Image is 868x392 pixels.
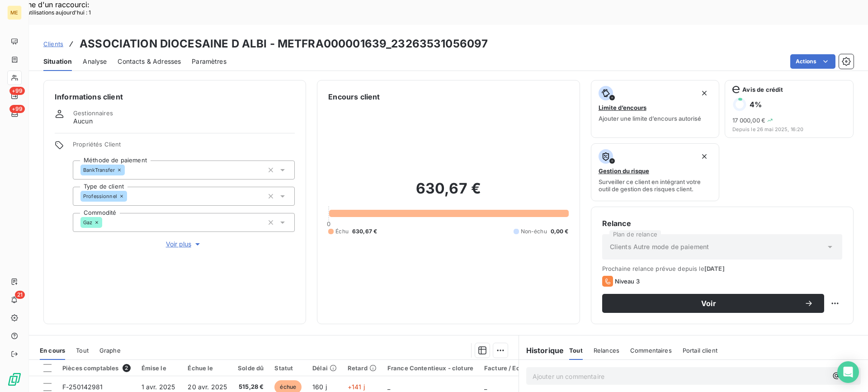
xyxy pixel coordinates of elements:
[192,57,226,66] span: Paramètres
[837,361,859,383] div: Open Intercom Messenger
[591,143,720,201] button: Gestion du risqueSurveiller ce client en intégrant votre outil de gestion des risques client.
[732,127,846,132] span: Depuis le 26 mai 2025, 16:20
[123,364,131,372] span: 2
[348,383,365,391] span: +141 j
[9,105,25,113] span: +99
[55,91,295,102] h6: Informations client
[62,364,131,372] div: Pièces comptables
[142,364,177,372] div: Émise le
[43,39,63,48] a: Clients
[73,141,295,153] span: Propriétés Client
[102,218,109,227] input: Ajouter une valeur
[73,239,295,249] button: Voir plus
[615,278,640,285] span: Niveau 3
[80,36,488,52] h3: ASSOCIATION DIOCESAINE D ALBI - METFRA000001639_23263531056097
[9,87,25,95] span: +99
[599,167,649,175] span: Gestion du risque
[335,227,349,236] span: Échu
[387,364,473,372] div: France Contentieux - cloture
[348,364,377,372] div: Retard
[569,347,583,354] span: Tout
[484,364,546,372] div: Facture / Echéancier
[43,40,63,47] span: Clients
[327,220,330,227] span: 0
[732,117,765,124] span: 17 000,00 €
[599,178,712,193] span: Surveiller ce client en intégrant votre outil de gestion des risques client.
[118,57,181,66] span: Contacts & Adresses
[742,86,783,93] span: Avis de crédit
[238,383,264,392] span: 515,28 €
[73,109,113,117] span: Gestionnaires
[387,383,390,391] span: _
[750,100,762,109] h6: 4 %
[312,383,327,391] span: 160 j
[610,242,709,251] span: Clients Autre mode de paiement
[683,347,717,354] span: Portail client
[328,91,380,102] h6: Encours client
[238,364,264,372] div: Solde dû
[166,240,202,249] span: Voir plus
[790,54,835,69] button: Actions
[76,347,89,354] span: Tout
[312,364,337,372] div: Délai
[328,179,568,207] h2: 630,67 €
[704,265,725,272] span: [DATE]
[602,294,824,313] button: Voir
[599,115,701,122] span: Ajouter une limite d’encours autorisé
[602,265,842,272] span: Prochaine relance prévue depuis le
[274,364,302,372] div: Statut
[15,291,25,299] span: 21
[99,347,121,354] span: Graphe
[83,167,115,173] span: BankTransfer
[142,383,175,391] span: 1 avr. 2025
[188,383,227,391] span: 20 avr. 2025
[591,80,720,138] button: Limite d’encoursAjouter une limite d’encours autorisé
[521,227,547,236] span: Non-échu
[630,347,672,354] span: Commentaires
[83,220,92,225] span: Gaz
[519,345,564,356] h6: Historique
[43,57,72,66] span: Situation
[188,364,227,372] div: Échue le
[73,117,93,126] span: Aucun
[613,300,804,307] span: Voir
[62,383,103,391] span: F-250142981
[599,104,646,111] span: Limite d’encours
[83,194,117,199] span: Professionnel
[127,192,134,200] input: Ajouter une valeur
[83,57,107,66] span: Analyse
[125,166,132,174] input: Ajouter une valeur
[484,383,487,391] span: _
[352,227,377,236] span: 630,67 €
[7,372,22,387] img: Logo LeanPay
[602,218,842,229] h6: Relance
[40,347,65,354] span: En cours
[551,227,569,236] span: 0,00 €
[594,347,619,354] span: Relances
